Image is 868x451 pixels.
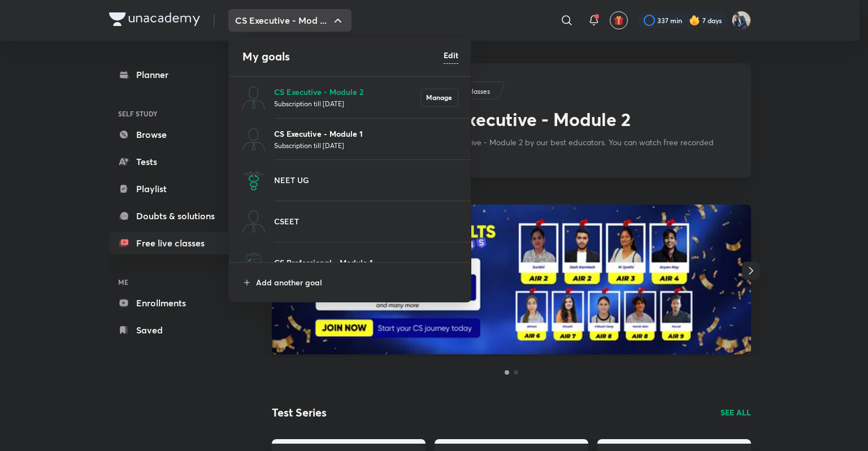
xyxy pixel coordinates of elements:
p: CSEET [274,215,458,227]
img: CS Executive - Module 1 [242,128,265,151]
p: CS Professional - Module 1 [274,257,458,268]
p: CS Executive - Module 1 [274,128,458,140]
p: Subscription till [DATE] [274,98,420,109]
img: CS Professional - Module 1 [242,251,265,274]
p: CS Executive - Module 2 [274,86,420,98]
img: CSEET [242,210,265,233]
p: NEET UG [274,174,458,186]
p: Subscription till [DATE] [274,140,458,151]
img: NEET UG [242,169,265,192]
h6: Edit [444,49,458,61]
button: Manage [420,89,458,107]
img: CS Executive - Module 2 [242,86,265,109]
p: Add another goal [256,276,458,288]
h4: My goals [242,48,444,65]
